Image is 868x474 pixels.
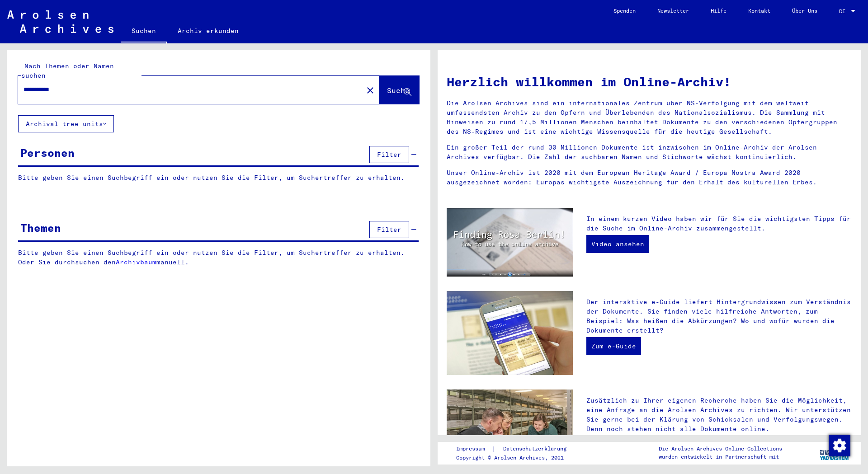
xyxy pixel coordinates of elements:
[21,62,114,80] mat-label: Nach Themen oder Namen suchen
[828,434,850,456] div: Zustimmung ändern
[659,445,782,453] p: Die Arolsen Archives Online-Collections
[361,81,379,99] button: Clear
[7,10,113,33] img: Arolsen_neg.svg
[456,444,577,454] div: |
[839,8,849,14] span: DE
[659,453,782,461] p: wurden entwickelt in Partnerschaft mit
[18,115,114,132] button: Archival tree units
[447,143,852,162] p: Ein großer Teil der rund 30 Millionen Dokumente ist inzwischen im Online-Archiv der Arolsen Archi...
[18,173,419,183] p: Bitte geben Sie einen Suchbegriff ein oder nutzen Sie die Filter, um Suchertreffer zu erhalten.
[377,150,401,159] span: Filter
[387,86,410,95] span: Suche
[20,145,75,161] div: Personen
[379,76,419,104] button: Suche
[586,214,852,233] p: In einem kurzen Video haben wir für Sie die wichtigsten Tipps für die Suche im Online-Archiv zusa...
[818,441,852,464] img: yv_logo.png
[447,208,573,277] img: video.jpg
[20,220,61,236] div: Themen
[369,146,409,163] button: Filter
[586,337,641,355] a: Zum e-Guide
[496,444,577,454] a: Datenschutzerklärung
[447,291,573,375] img: eguide.jpg
[18,248,419,267] p: Bitte geben Sie einen Suchbegriff ein oder nutzen Sie die Filter, um Suchertreffer zu erhalten. O...
[447,390,573,474] img: inquiries.jpg
[829,435,850,456] img: Zustimmung ändern
[116,258,156,266] a: Archivbaum
[121,20,167,43] a: Suchen
[586,396,852,434] p: Zusätzlich zu Ihrer eigenen Recherche haben Sie die Möglichkeit, eine Anfrage an die Arolsen Arch...
[447,168,852,187] p: Unser Online-Archiv ist 2020 mit dem European Heritage Award / Europa Nostra Award 2020 ausgezeic...
[586,297,852,335] p: Der interaktive e-Guide liefert Hintergrundwissen zum Verständnis der Dokumente. Sie finden viele...
[447,72,852,91] h1: Herzlich willkommen im Online-Archiv!
[365,85,376,96] mat-icon: close
[586,235,649,253] a: Video ansehen
[377,225,401,234] span: Filter
[456,444,492,454] a: Impressum
[369,221,409,238] button: Filter
[447,99,852,136] p: Die Arolsen Archives sind ein internationales Zentrum über NS-Verfolgung mit dem weltweit umfasse...
[456,454,577,462] p: Copyright © Arolsen Archives, 2021
[167,20,250,42] a: Archiv erkunden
